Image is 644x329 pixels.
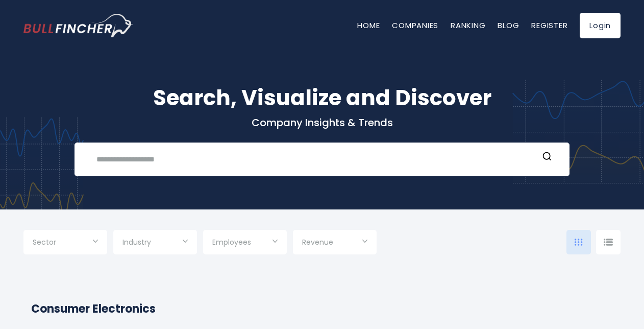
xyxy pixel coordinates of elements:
[451,20,485,31] a: Ranking
[122,238,151,247] span: Industry
[23,14,133,37] img: bullfincher logo
[575,239,583,246] img: icon-comp-grid.svg
[302,234,367,252] input: Selection
[31,300,613,317] h2: Consumer Electronics
[33,234,98,252] input: Selection
[122,234,188,252] input: Selection
[23,82,621,114] h1: Search, Visualize and Discover
[33,238,56,247] span: Sector
[580,13,621,38] a: Login
[357,20,380,31] a: Home
[540,151,554,164] button: Search
[392,20,438,31] a: Companies
[212,234,278,252] input: Selection
[23,14,133,37] a: Go to homepage
[531,20,567,31] a: Register
[498,20,519,31] a: Blog
[604,239,613,246] img: icon-comp-list-view.svg
[212,238,251,247] span: Employees
[302,238,333,247] span: Revenue
[23,116,621,129] p: Company Insights & Trends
